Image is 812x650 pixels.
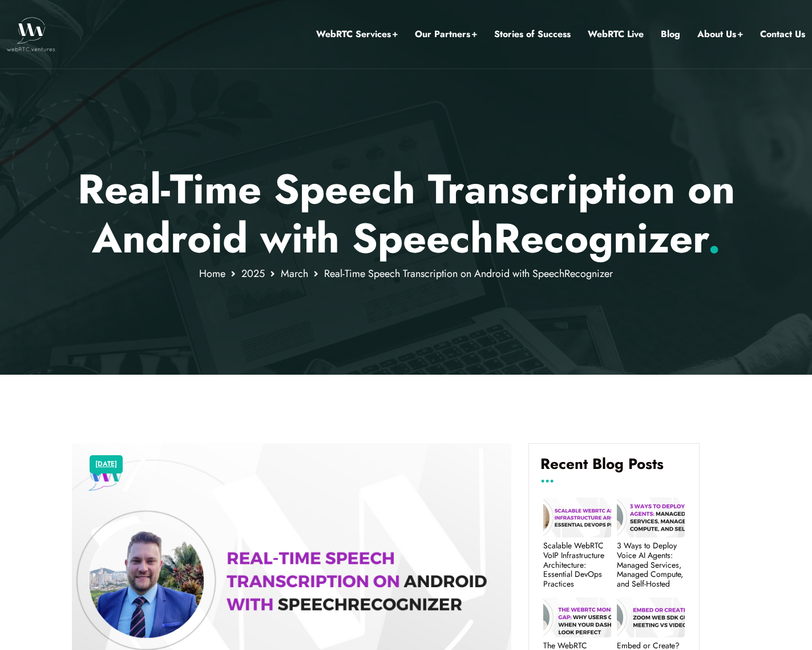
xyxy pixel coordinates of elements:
h4: Recent Blog Posts [540,455,688,482]
span: . [708,208,721,268]
a: WebRTC Services [316,27,398,42]
a: [DATE] [95,457,117,472]
a: About Us [697,27,743,42]
a: March [281,266,308,281]
a: Our Partners [415,27,477,42]
img: WebRTC.ventures [7,17,55,51]
a: 2025 [241,266,265,281]
a: 3 Ways to Deploy Voice AI Agents: Managed Services, Managed Compute, and Self-Hosted [617,541,685,589]
p: Real-Time Speech Transcription on Android with SpeechRecognizer [72,164,740,263]
a: Blog [661,27,680,42]
a: Home [199,266,225,281]
span: Real-Time Speech Transcription on Android with SpeechRecognizer [324,266,613,281]
a: Contact Us [760,27,805,42]
a: Stories of Success [494,27,571,42]
a: WebRTC Live [588,27,644,42]
a: Scalable WebRTC VoIP Infrastructure Architecture: Essential DevOps Practices [543,541,611,589]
